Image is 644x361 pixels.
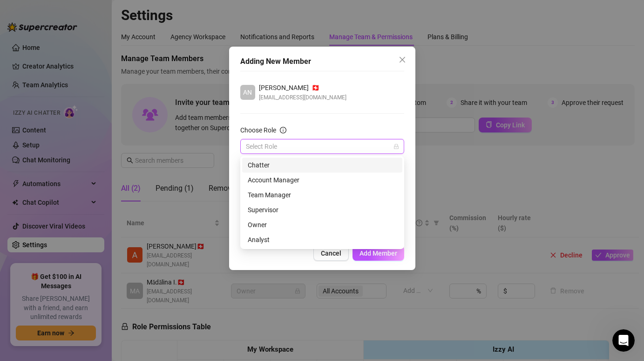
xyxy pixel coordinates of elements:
div: Team Manager [248,190,397,200]
div: Profile image for Tanya[PERSON_NAME]from 🌟 SupercreatorHi [PERSON_NAME],Good news! We’ve just lau... [7,54,179,139]
span: from 🌟 Supercreator [92,69,156,76]
span: [EMAIL_ADDRESS][DOMAIN_NAME] [259,93,346,102]
span: [PERSON_NAME] [259,83,309,93]
div: Owner [248,220,397,230]
div: Supervisor [242,202,402,217]
div: Chatter [242,158,402,173]
div: Analyst [242,232,402,247]
div: Choose Role [240,125,276,135]
h1: [PERSON_NAME] [45,5,106,12]
div: Adding New Member [240,56,404,67]
span: close [399,56,406,63]
button: Home [146,4,163,21]
button: Emoji picker [14,290,22,297]
button: Close [395,52,410,67]
div: Supervisor [248,205,397,215]
span: Cancel [321,250,341,257]
textarea: Message… [8,270,178,286]
div: Hi [PERSON_NAME], [19,88,167,97]
div: Profile image for Tanya [19,65,34,80]
span: lock [393,144,399,149]
div: Tanya says… [7,54,179,150]
span: [PERSON_NAME] [41,69,92,76]
span: Close [395,56,410,63]
span: AN [243,87,252,97]
button: Send a message… [160,286,175,301]
div: Chatter [248,160,397,170]
div: Profile image for Tanya [27,5,41,20]
iframe: Intercom live chat [612,329,635,352]
span: Add Member [359,250,397,257]
button: go back [6,4,24,21]
div: Close [163,4,180,21]
button: Gif picker [29,290,37,297]
div: Good news! We’ve just launched our 🚀 [19,102,167,120]
button: Upload attachment [44,290,52,297]
div: 🇨🇭 [259,83,346,93]
div: Owner [242,217,402,232]
button: Start recording [59,290,67,297]
div: Team Manager [242,187,402,202]
div: Account Manager [242,173,402,187]
button: Add Member [353,246,404,261]
div: Analyst [248,235,397,245]
p: Active 14h ago [45,12,90,21]
div: Account Manager [248,175,397,185]
span: info-circle [280,127,286,133]
button: Cancel [313,246,349,261]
